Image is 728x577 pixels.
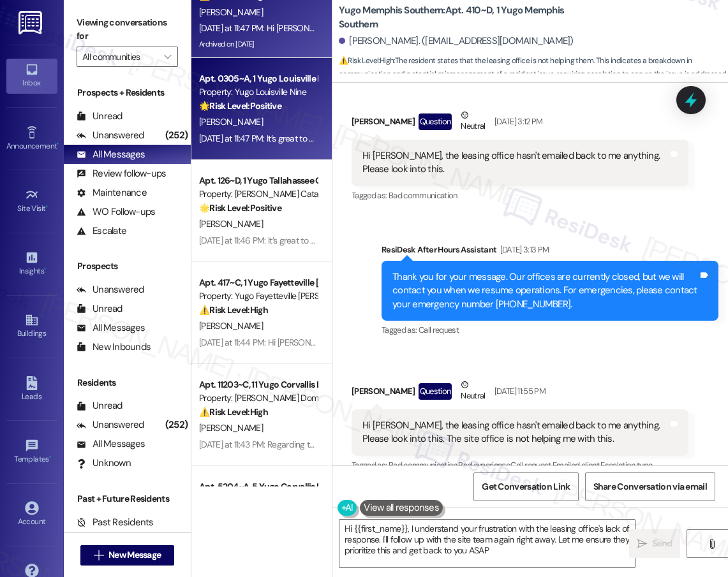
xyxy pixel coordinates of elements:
[382,321,718,339] div: Tagged as:
[707,539,717,549] i: 
[473,472,578,501] button: Get Conversation Link
[77,224,126,238] div: Escalate
[82,47,158,67] input: All communities
[77,13,178,47] label: Viewing conversations for
[352,108,688,140] div: [PERSON_NAME]
[339,4,594,31] b: Yugo Memphis Southern: Apt. 410~D, 1 Yugo Memphis Southern
[77,456,131,470] div: Unknown
[6,247,57,281] a: Insights •
[6,372,57,407] a: Leads
[339,54,728,95] span: : The resident states that the leasing office is not helping them. This indicates a breakdown in ...
[80,545,175,566] button: New Message
[64,86,191,99] div: Prospects + Residents
[339,520,635,567] textarea: Hi {{first_name}}, I understand your frustration with the leasing office's lack of response. I'll...
[389,190,457,201] span: Bad communication
[46,202,48,211] span: •
[77,283,144,296] div: Unanswered
[77,167,166,180] div: Review follow-ups
[593,480,707,493] span: Share Conversation via email
[458,378,487,405] div: Neutral
[382,243,718,261] div: ResiDesk After Hours Assistant
[64,259,191,273] div: Prospects
[362,419,668,446] div: Hi [PERSON_NAME], the leasing office hasn't emailed back to me anything. Please look into this. T...
[77,418,144,432] div: Unanswered
[94,550,103,560] i: 
[6,497,57,532] a: Account
[652,537,672,550] span: Send
[44,265,46,274] span: •
[77,186,147,200] div: Maintenance
[77,110,123,123] div: Unread
[419,325,459,335] span: Call request
[339,34,574,48] div: [PERSON_NAME]. ([EMAIL_ADDRESS][DOMAIN_NAME])
[77,399,123,413] div: Unread
[77,321,145,335] div: All Messages
[339,55,394,66] strong: ⚠️ Risk Level: High
[458,460,510,471] span: Bad experience ,
[162,126,191,145] div: (252)
[458,108,487,135] div: Neutral
[352,456,688,488] div: Tagged as:
[482,480,570,493] span: Get Conversation Link
[77,205,155,219] div: WO Follow-ups
[553,460,600,471] span: Emailed client ,
[491,115,543,128] div: [DATE] 3:12 PM
[419,383,452,399] div: Question
[510,460,553,471] span: Call request ,
[77,516,154,529] div: Past Residents
[57,140,59,149] span: •
[77,437,145,451] div: All Messages
[6,309,57,344] a: Buildings
[629,529,680,558] button: Send
[497,243,549,256] div: [DATE] 3:13 PM
[585,472,715,501] button: Share Conversation via email
[19,11,45,34] img: ResiDesk Logo
[392,270,698,311] div: Thank you for your message. Our offices are currently closed, but we will contact you when we res...
[77,148,145,161] div: All Messages
[352,378,688,409] div: [PERSON_NAME]
[6,184,57,219] a: Site Visit •
[77,340,151,354] div: New Inbounds
[49,453,51,462] span: •
[352,460,653,484] span: Escalation type escalation
[637,539,647,549] i: 
[64,376,191,390] div: Residents
[6,435,57,469] a: Templates •
[77,129,144,142] div: Unanswered
[164,52,171,62] i: 
[64,492,191,506] div: Past + Future Residents
[77,302,123,316] div: Unread
[162,415,191,435] div: (252)
[491,384,546,398] div: [DATE] 11:55 PM
[108,548,161,562] span: New Message
[362,149,668,177] div: Hi [PERSON_NAME], the leasing office hasn't emailed back to me anything. Please look into this.
[419,113,452,129] div: Question
[389,460,458,471] span: Bad communication ,
[6,59,57,93] a: Inbox
[352,186,688,205] div: Tagged as:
